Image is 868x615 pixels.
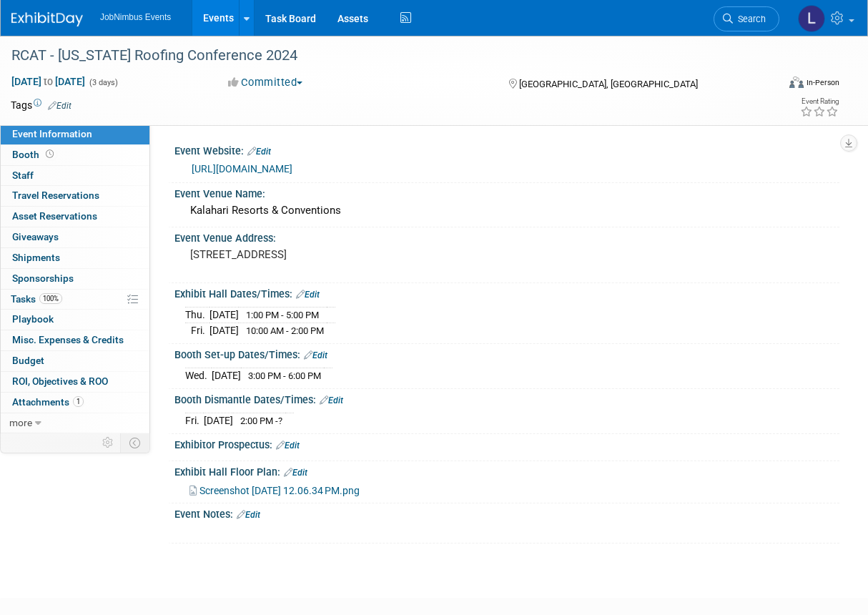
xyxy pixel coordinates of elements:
div: RCAT - [US_STATE] Roofing Conference 2024 [6,43,769,69]
td: [DATE] [209,307,239,323]
td: [DATE] [212,368,241,383]
a: Edit [296,290,320,300]
pre: [STREET_ADDRESS] [190,248,436,261]
span: 100% [39,293,62,304]
span: Booth [12,149,56,160]
a: Asset Reservations [1,207,149,227]
span: Shipments [12,252,60,263]
td: Fri. [185,413,204,428]
a: Edit [304,350,327,360]
a: Attachments1 [1,393,149,413]
span: Search [733,14,766,24]
a: more [1,413,149,433]
span: ROI, Objectives & ROO [12,375,108,387]
span: Giveaways [12,231,59,242]
a: Event Information [1,124,149,144]
span: 10:00 AM - 2:00 PM [246,325,324,336]
img: ExhibitDay [11,12,83,26]
span: [DATE] [DATE] [11,75,86,88]
span: Attachments [12,396,84,408]
a: Booth [1,145,149,165]
a: Sponsorships [1,269,149,289]
span: ? [278,415,282,426]
div: Exhibit Hall Floor Plan: [174,461,839,480]
span: 1:00 PM - 5:00 PM [246,310,319,320]
div: Event Website: [174,140,839,159]
a: Edit [276,441,300,451]
a: [URL][DOMAIN_NAME] [192,163,292,174]
div: Exhibitor Prospectus: [174,434,839,453]
span: Staff [12,169,34,181]
a: Screenshot [DATE] 12.06.34 PM.png [189,485,360,496]
td: [DATE] [204,413,233,428]
div: Booth Dismantle Dates/Times: [174,389,839,408]
a: Playbook [1,310,149,330]
td: Wed. [185,368,212,383]
span: Booth not reserved yet [43,149,56,159]
span: Budget [12,355,44,366]
img: Laly Matos [798,5,825,32]
span: 1 [73,396,84,407]
div: Event Format [719,74,839,96]
td: Thu. [185,307,209,323]
a: ROI, Objectives & ROO [1,372,149,392]
span: Misc. Expenses & Credits [12,334,124,345]
span: Tasks [11,293,62,305]
img: Format-Inperson.png [789,77,804,88]
div: Event Rating [800,98,839,105]
button: Committed [223,75,308,90]
td: Personalize Event Tab Strip [96,433,121,452]
span: JobNimbus Events [100,12,171,22]
span: Screenshot [DATE] 12.06.34 PM.png [199,485,360,496]
span: (3 days) [88,78,118,87]
td: Toggle Event Tabs [121,433,150,452]
span: Travel Reservations [12,190,99,201]
span: Asset Reservations [12,210,97,222]
a: Staff [1,166,149,186]
a: Budget [1,351,149,371]
a: Travel Reservations [1,186,149,206]
a: Misc. Expenses & Credits [1,330,149,350]
span: more [9,417,32,428]
a: Edit [284,468,307,478]
a: Search [714,6,779,31]
div: Event Venue Name: [174,183,839,201]
span: 3:00 PM - 6:00 PM [248,370,321,381]
a: Edit [48,101,71,111]
a: Edit [320,395,343,405]
a: Edit [237,510,260,520]
span: 2:00 PM - [240,415,282,426]
span: Sponsorships [12,272,74,284]
td: Fri. [185,323,209,338]
span: Playbook [12,313,54,325]
td: Tags [11,98,71,112]
div: Exhibit Hall Dates/Times: [174,283,839,302]
td: [DATE] [209,323,239,338]
div: Booth Set-up Dates/Times: [174,344,839,363]
span: Event Information [12,128,92,139]
a: Giveaways [1,227,149,247]
a: Edit [247,147,271,157]
a: Shipments [1,248,149,268]
span: [GEOGRAPHIC_DATA], [GEOGRAPHIC_DATA] [519,79,698,89]
span: to [41,76,55,87]
div: Event Notes: [174,503,839,522]
a: Tasks100% [1,290,149,310]
div: Event Venue Address: [174,227,839,245]
div: In-Person [806,77,839,88]
div: Kalahari Resorts & Conventions [185,200,829,222]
